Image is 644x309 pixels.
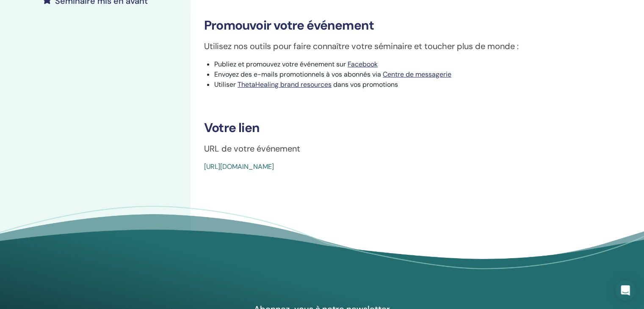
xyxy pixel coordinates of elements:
li: Publiez et promouvez votre événement sur [214,59,606,69]
a: Centre de messagerie [383,70,451,79]
p: Utilisez nos outils pour faire connaître votre séminaire et toucher plus de monde : [204,40,606,52]
p: URL de votre événement [204,142,606,155]
li: Utiliser dans vos promotions [214,80,606,90]
a: [URL][DOMAIN_NAME] [204,162,274,171]
div: Open Intercom Messenger [615,280,636,301]
h3: Promouvoir votre événement [204,18,606,33]
a: ThetaHealing brand resources [238,80,332,89]
h3: Votre lien [204,120,606,135]
li: Envoyez des e-mails promotionnels à vos abonnés via [214,69,606,80]
a: Facebook [348,60,378,69]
